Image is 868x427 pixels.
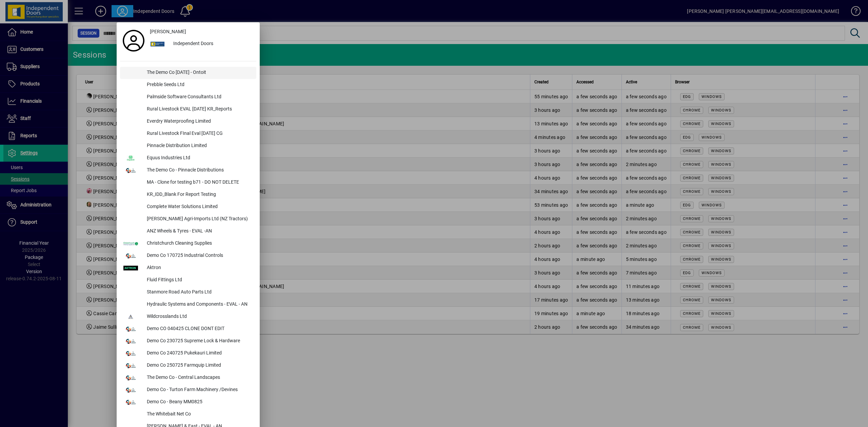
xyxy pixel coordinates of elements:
[120,238,256,250] button: Christchurch Cleaning Supplies
[147,38,256,50] button: Independent Doors
[141,286,256,299] div: Stanmore Road Auto Parts Ltd
[141,335,256,347] div: Demo Co 230725 Supreme Lock & Hardware
[141,152,256,164] div: Equus Industries Ltd
[141,225,256,238] div: ANZ Wheels & Tyres - EVAL -AN
[141,323,256,335] div: Demo CO 040425 CLONE DONT EDIT
[120,384,256,396] button: Demo Co - Turton Farm Machinery /Devines
[141,372,256,384] div: The Demo Co - Central Landscapes
[120,164,256,177] button: The Demo Co - Pinnacle Distributions
[141,177,256,189] div: MA - Clone for testing b71 - DO NOT DELETE
[120,201,256,213] button: Complete Water Solutions Limited
[147,26,256,38] a: [PERSON_NAME]
[120,250,256,262] button: Demo Co 170725 Industrial Controls
[120,225,256,238] button: ANZ Wheels & Tyres - EVAL -AN
[141,164,256,177] div: The Demo Co - Pinnacle Distributions
[120,116,256,128] button: Everdry Waterproofing Limited
[150,28,186,35] span: [PERSON_NAME]
[141,360,256,372] div: Demo Co 250725 Farmquip Limited
[141,67,256,79] div: The Demo Co [DATE] - Ontoit
[120,177,256,189] button: MA - Clone for testing b71 - DO NOT DELETE
[120,262,256,274] button: Aktron
[120,299,256,311] button: Hydraulic Systems and Components - EVAL - AN
[141,299,256,311] div: Hydraulic Systems and Components - EVAL - AN
[120,140,256,152] button: Pinnacle Distribution Limited
[141,238,256,250] div: Christchurch Cleaning Supplies
[120,189,256,201] button: KR_IDD_Blank For Report Testing
[141,213,256,225] div: [PERSON_NAME] Agri-Imports Ltd (NZ Tractors)
[120,103,256,116] button: Rural Livestock EVAL [DATE] KR_Reports
[120,311,256,323] button: Wildcrosslands Ltd
[141,262,256,274] div: Aktron
[141,189,256,201] div: KR_IDD_Blank For Report Testing
[120,79,256,91] button: Prebble Seeds Ltd
[120,396,256,408] button: Demo Co - Beany MM0825
[141,250,256,262] div: Demo Co 170725 Industrial Controls
[141,116,256,128] div: Everdry Waterproofing Limited
[168,38,256,50] div: Independent Doors
[141,274,256,286] div: Fluid Fittings Ltd
[141,79,256,91] div: Prebble Seeds Ltd
[120,67,256,79] button: The Demo Co [DATE] - Ontoit
[141,396,256,408] div: Demo Co - Beany MM0825
[141,347,256,360] div: Demo Co 240725 Pukekauri Limited
[141,201,256,213] div: Complete Water Solutions Limited
[120,35,147,47] a: Profile
[141,311,256,323] div: Wildcrosslands Ltd
[141,103,256,116] div: Rural Livestock EVAL [DATE] KR_Reports
[120,347,256,360] button: Demo Co 240725 Pukekauri Limited
[120,335,256,347] button: Demo Co 230725 Supreme Lock & Hardware
[120,152,256,164] button: Equus Industries Ltd
[141,408,256,421] div: The Whitebait Net Co
[120,372,256,384] button: The Demo Co - Central Landscapes
[120,91,256,103] button: Palmside Software Consultants Ltd
[120,408,256,421] button: The Whitebait Net Co
[141,91,256,103] div: Palmside Software Consultants Ltd
[141,140,256,152] div: Pinnacle Distribution Limited
[120,274,256,286] button: Fluid Fittings Ltd
[120,128,256,140] button: Rural Livestock FInal Eval [DATE] CG
[141,128,256,140] div: Rural Livestock FInal Eval [DATE] CG
[120,360,256,372] button: Demo Co 250725 Farmquip Limited
[120,286,256,299] button: Stanmore Road Auto Parts Ltd
[120,323,256,335] button: Demo CO 040425 CLONE DONT EDIT
[120,213,256,225] button: [PERSON_NAME] Agri-Imports Ltd (NZ Tractors)
[141,384,256,396] div: Demo Co - Turton Farm Machinery /Devines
